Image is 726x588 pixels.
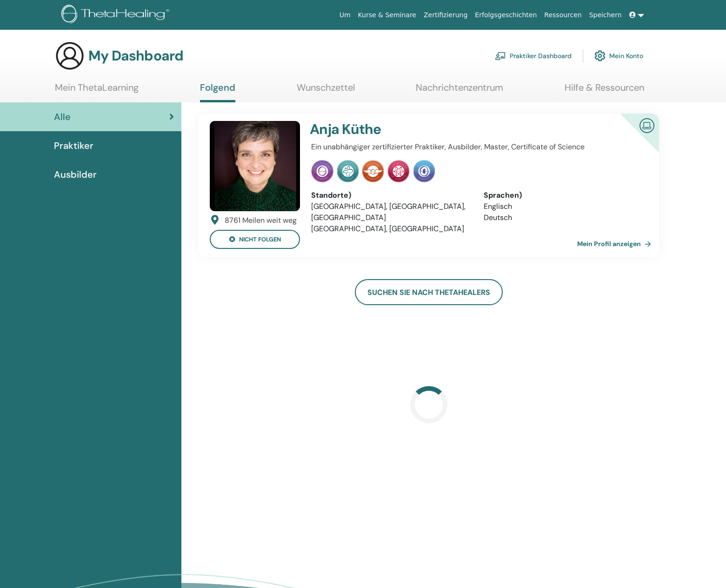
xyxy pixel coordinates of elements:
li: Deutsch [484,212,642,223]
a: Mein ThetaLearning [55,82,139,100]
li: [GEOGRAPHIC_DATA], [GEOGRAPHIC_DATA], [GEOGRAPHIC_DATA] [311,201,469,223]
img: Zertifizierter Online -Ausbilder [636,114,658,135]
img: default.jpg [210,121,300,211]
a: Kurse & Seminare [354,7,420,24]
a: Um [336,7,354,24]
h3: My Dashboard [88,47,183,64]
a: Suchen Sie nach ThetaHealers [355,279,503,305]
h4: Anja Küthe [310,121,586,138]
a: Hilfe & Ressourcen [565,82,644,100]
span: Ausbilder [54,167,97,181]
a: Mein Profil anzeigen [577,234,655,253]
button: nicht folgen [210,230,300,249]
a: Ressourcen [540,7,585,24]
div: Standorte) [311,190,469,201]
li: [GEOGRAPHIC_DATA], [GEOGRAPHIC_DATA] [311,223,469,234]
a: Erfolgsgeschichten [471,7,540,24]
div: 8761 Meilen weit weg [225,215,297,226]
a: Speichern [586,7,626,24]
a: Zertifizierung [420,7,471,24]
a: Mein Konto [594,46,643,66]
a: Folgend [200,82,235,102]
img: generic-user-icon.jpg [55,41,85,71]
a: Praktiker Dashboard [495,46,572,66]
img: cog.svg [594,48,606,64]
a: Nachrichtenzentrum [416,82,503,100]
div: Zertifizierter Online -Ausbilder [606,114,659,167]
span: Praktiker [54,139,93,153]
span: Alle [54,110,71,124]
li: Englisch [484,201,642,212]
div: Sprachen) [484,190,642,201]
img: chalkboard-teacher.svg [495,52,506,60]
p: Ein unabhängiger zertifizierter Praktiker, Ausbilder, Master, Certificate of Science [311,141,642,153]
img: logo.png [61,5,173,26]
a: Wunschzettel [297,82,355,100]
